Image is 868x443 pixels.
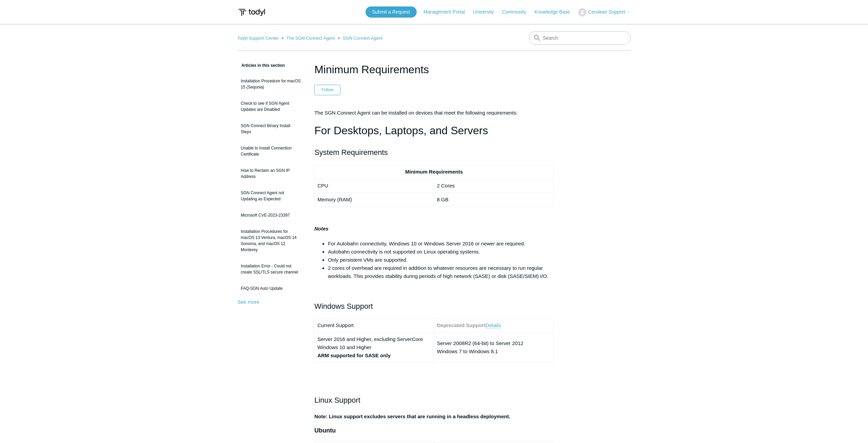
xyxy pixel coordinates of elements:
[314,396,360,404] span: Linux Support
[317,353,391,358] strong: ARM supported for SASE only
[314,226,329,231] strong: Notes
[237,164,304,183] a: How to Reclaim an SGN IP Address
[314,124,488,137] span: For Desktops, Laptops, and Servers
[315,179,434,193] td: CPU
[315,193,434,206] td: Memory (RAM)
[343,36,382,41] a: SGN Connect Agent
[578,8,631,17] button: Cerulean Support
[237,260,304,279] a: Installation Error - Could not create SSL/TLS secure channel
[328,240,554,248] li: For Autobahn connectivity, Windows 10 or Windows Server 2016 or newer are required.
[237,282,304,295] a: FAQ-SGN Auto Update
[366,6,417,18] a: Submit a Request
[588,9,625,15] span: Cerulean Support
[502,8,533,16] a: Community
[237,142,304,161] a: Unable to Install Connection Certificate
[237,6,266,19] img: Todyl Support Center Help Center home page
[534,8,577,16] a: Knowledge Base
[315,333,434,363] td: Server 2016 and Higher, excluding ServerCore Windows 10 and Higher
[237,97,304,116] a: Check to see if SGN Agent Updates are Disabled
[237,75,304,94] a: Installation Procedure for macOS 15 (Sequoia)
[237,209,304,222] a: Microsoft CVE-2023-23397
[473,8,500,16] a: University
[237,225,304,256] a: Installation Procedures for macOS 13 Ventura, macOS 14 Sonoma, and macOS 12 Monterey
[336,36,382,41] li: SGN Connect Agent
[314,414,510,419] strong: Note: Linux support excludes servers that are running in a headless deployment.
[237,63,285,68] span: Articles in this section
[237,36,279,41] a: Todyl Support Center
[237,119,304,138] a: SGN Connect Binary Install Steps
[314,427,336,434] span: Ubuntu
[328,264,554,280] li: 2 cores of overhead are required in addition to whatever resources are necessary to run regular w...
[237,36,280,41] li: Todyl Support Center
[314,148,388,157] span: System Requirements
[529,31,631,45] input: Search
[423,8,472,16] a: Management Portal
[315,319,434,333] td: Current Support
[314,302,373,310] span: Windows Support
[405,169,463,175] strong: Minimum Requirements
[287,36,335,41] a: The SGN Connect Agent
[434,179,553,193] td: 2 Cores
[280,36,336,41] li: The SGN Connect Agent
[314,61,554,78] h1: Minimum Requirements
[486,322,501,328] a: Details
[237,299,259,305] a: See more
[434,193,553,206] td: 8 GB
[437,322,485,328] strong: Deprecated Support
[237,186,304,205] a: SGN Connect Agent not Updating as Expected
[314,110,518,116] span: The SGN Connect Agent can be installed on devices that meet the following requirements:
[328,248,554,256] li: Autobahn connectivity is not supported on Linux operating systems.
[314,85,340,95] button: Follow Article
[434,333,553,363] td: Server 2008R2 (64-bit) to Server 2012 Windows 7 to Windows 8.1
[328,256,554,264] li: Only persistent VMs are supported.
